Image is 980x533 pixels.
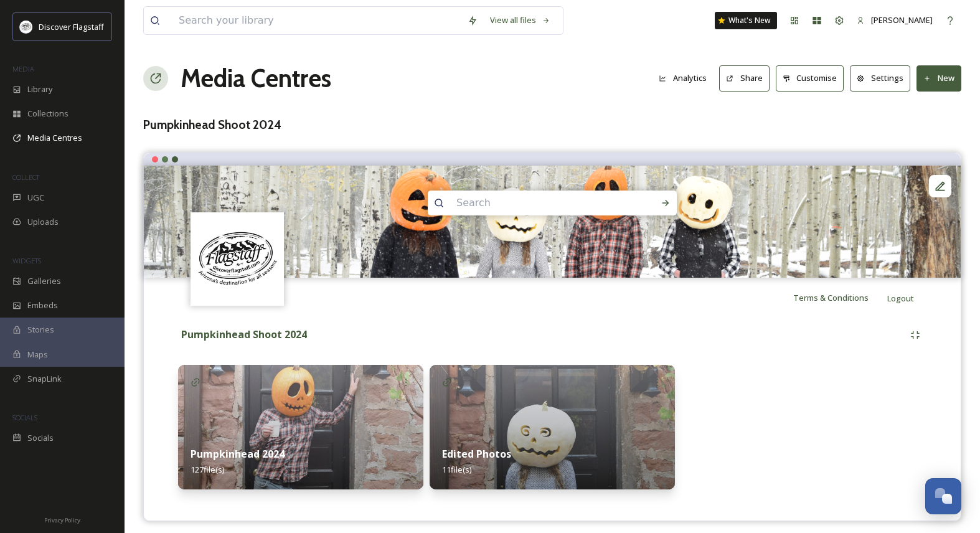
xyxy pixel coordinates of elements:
[181,60,331,97] a: Media Centres
[12,256,41,265] span: WIDGETS
[39,21,104,32] span: Discover Flagstaff
[793,292,869,303] span: Terms & Conditions
[27,192,44,204] span: UGC
[27,432,54,444] span: Socials
[850,8,939,32] a: [PERSON_NAME]
[887,293,914,304] span: Logout
[871,14,933,26] span: [PERSON_NAME]
[715,12,777,29] a: What's New
[192,214,283,304] img: Untitled%20design%20(1).png
[653,66,713,90] button: Analytics
[484,8,557,32] a: View all files
[27,216,59,228] span: Uploads
[44,512,80,527] a: Privacy Policy
[12,64,34,73] span: MEDIA
[181,328,307,341] strong: Pumpkinhead Shoot 2024
[12,413,37,422] span: SOCIALS
[925,478,961,514] button: Open Chat
[191,464,224,475] span: 127 file(s)
[442,464,471,475] span: 11 file(s)
[776,65,844,91] button: Customise
[776,65,850,91] a: Customise
[27,373,62,385] span: SnapLink
[144,166,961,278] img: DSC_0540.JPG
[27,83,52,95] span: Library
[44,516,80,524] span: Privacy Policy
[850,65,916,91] a: Settings
[172,7,461,34] input: Search your library
[27,300,58,311] span: Embeds
[719,65,770,91] button: Share
[191,447,285,461] strong: Pumpkinhead 2024
[27,349,48,361] span: Maps
[27,324,54,336] span: Stories
[850,65,910,91] button: Settings
[430,365,675,489] img: 0153b2bf-ffdc-4cad-aa6c-06c55d63eac6.jpg
[12,172,39,182] span: COLLECT
[27,275,61,287] span: Galleries
[27,132,82,144] span: Media Centres
[143,116,961,134] h3: Pumpkinhead Shoot 2024
[916,65,961,91] button: New
[27,108,68,120] span: Collections
[793,290,887,305] a: Terms & Conditions
[178,365,423,489] img: 131847d0-02a4-4378-81b4-9f6212c2b521.jpg
[20,21,32,33] img: Untitled%20design%20(1).png
[653,66,719,90] a: Analytics
[442,447,511,461] strong: Edited Photos
[450,189,621,217] input: Search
